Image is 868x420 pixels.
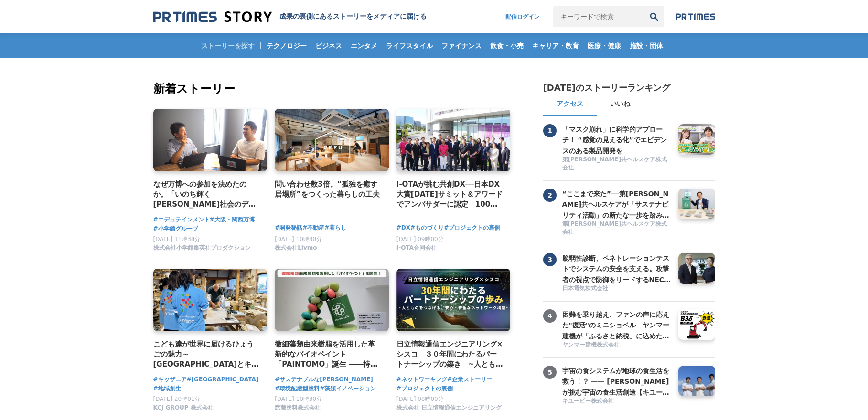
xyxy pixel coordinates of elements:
[562,253,671,285] h3: 脆弱性診断、ペネトレーションテストでシステムの安全を支える。攻撃者の視点で防御をリードするNECの「リスクハンティングチーム」
[153,384,181,393] a: #地域創生
[153,10,427,23] a: 成果の裏側にあるストーリーをメディアに届ける 成果の裏側にあるストーリーをメディアに届ける
[543,189,557,202] span: 2
[676,13,715,21] img: prtimes
[187,375,259,384] a: #[GEOGRAPHIC_DATA]
[562,124,671,155] a: 「マスク崩れ」に科学的アプローチ！ “感覚の見える化”でエビデンスのある製品開発を
[396,375,447,384] a: #ネットワーキング
[562,366,671,396] a: 宇宙の食システムが地球の食生活を救う！？ —— [PERSON_NAME]が挑む宇宙の食生活創造【キユーピー ミライ研究員】
[311,42,346,50] span: ビジネス
[153,244,251,252] span: 株式会社小学館集英社プロダクション
[562,253,671,283] a: 脆弱性診断、ペネトレーションテストでシステムの安全を支える。攻撃者の視点で防御をリードするNECの「リスクハンティングチーム」
[396,179,503,210] a: I-OTAが挑む共創DX──日本DX大賞[DATE]サミット＆アワードでアンバサダーに認定 100社連携で拓く“共感される製造業DX”の新たな地平
[597,94,643,116] button: いいね
[626,33,667,58] a: 施設・団体
[562,156,671,172] span: 第[PERSON_NAME]共ヘルスケア株式会社
[396,244,437,252] span: I-OTA合同会社
[263,33,311,58] a: テクノロジー
[543,253,557,266] span: 3
[543,309,557,323] span: 4
[486,42,527,50] span: 飲食・小売
[302,223,324,232] a: #不動産
[210,215,255,224] span: #大阪・関西万博
[153,404,214,412] span: KCJ GROUP 株式会社
[562,341,620,349] span: ヤンマー建機株式会社
[382,33,437,58] a: ライフスタイル
[396,339,503,370] a: 日立情報通信エンジニアリング×シスコ ３０年間にわたるパートナーシップの築き ~人とものをつなげる、安心・安全なネットワーク構築~
[275,375,373,384] a: #サステナブルな[PERSON_NAME]
[643,6,664,27] button: 検索
[553,6,643,27] input: キーワードで検索
[447,375,492,384] a: #企業ストーリー
[562,397,614,405] span: キユーピー株式会社
[543,94,597,116] button: アクセス
[153,215,210,224] a: #エデュテインメント
[275,339,381,370] a: 微細藻類由来樹脂を活用した革新的なバイオペイント「PAINTOMO」誕生 ――持続可能な[PERSON_NAME]を描く、武蔵塗料の挑戦
[382,42,437,50] span: ライフスタイル
[562,366,671,398] h3: 宇宙の食システムが地球の食生活を救う！？ —— [PERSON_NAME]が挑む宇宙の食生活創造【キユーピー ミライ研究員】
[153,339,260,370] a: こども達が世界に届けるひょうごの魅力～[GEOGRAPHIC_DATA]とキッザニア ジャパンが挑戦！ミライのためにできること～
[444,223,500,232] a: #プロジェクトの裏側
[311,33,346,58] a: ビジネス
[153,179,260,210] a: なぜ万博への参加を決めたのか。「いのち輝く[PERSON_NAME]社会のデザイン」の実現に向けて、エデュテインメントの可能性を追求するプロジェクト。
[320,384,376,393] a: #藻類イノベーション
[347,33,381,58] a: エンタメ
[153,396,201,402] span: [DATE] 20時01分
[396,407,502,413] a: 株式会社 日立情報通信エンジニアリング
[410,223,444,232] a: #ものづくり
[584,42,625,50] span: 医療・健康
[562,124,671,156] h3: 「マスク崩れ」に科学的アプローチ！ “感覚の見える化”でエビデンスのある製品開発を
[496,6,549,27] a: 配信ログイン
[275,396,322,402] span: [DATE] 10時30分
[275,384,320,393] a: #環境配慮型塗料
[396,236,444,242] span: [DATE] 09時00分
[153,80,513,97] h2: 新着ストーリー
[279,12,427,21] h1: 成果の裏側にあるストーリーをメディアに届ける
[396,404,502,412] span: 株式会社 日立情報通信エンジニアリング
[396,247,437,253] a: I-OTA合同会社
[396,396,444,402] span: [DATE] 08時00分
[396,223,410,232] a: #DX
[153,10,272,23] img: 成果の裏側にあるストーリーをメディアに届ける
[562,397,671,406] a: キユーピー株式会社
[543,366,557,379] span: 5
[153,224,198,233] a: #小学館グループ
[324,223,346,232] span: #暮らし
[153,375,187,384] a: #キッザニア
[275,223,302,232] a: #開発秘話
[275,404,321,412] span: 武蔵塗料株式会社
[562,309,671,341] h3: 困難を乗り越え、ファンの声に応えた"復活"のミニショベル ヤンマー建機が「ふるさと納税」に込めた、ものづくりへの誇りと地域への想い
[396,384,453,393] a: #プロジェクトの裏側
[275,236,322,242] span: [DATE] 10時30分
[528,42,583,50] span: キャリア・教育
[438,42,485,50] span: ファイナンス
[275,244,317,252] span: 株式会社Livmo
[347,42,381,50] span: エンタメ
[562,189,671,219] a: “ここまで来た”──第[PERSON_NAME]共ヘルスケアが「サステナビリティ活動」の新たな一歩を踏み出すまでの舞台裏
[562,284,608,293] span: 日本電気株式会社
[275,179,381,200] a: 問い合わせ数3倍。“孤独を癒す居場所”をつくった暮らしの工夫
[153,407,214,413] a: KCJ GROUP 株式会社
[275,407,321,413] a: 武蔵塗料株式会社
[275,247,317,253] a: 株式会社Livmo
[263,42,311,50] span: テクノロジー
